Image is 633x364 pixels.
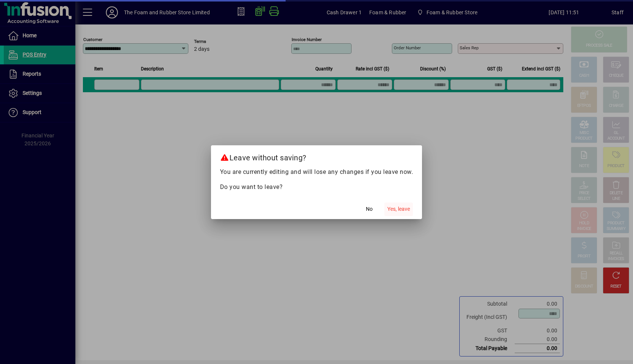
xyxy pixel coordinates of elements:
[357,203,381,216] button: No
[387,205,410,213] span: Yes, leave
[220,168,413,177] p: You are currently editing and will lose any changes if you leave now.
[384,203,413,216] button: Yes, leave
[366,205,373,213] span: No
[211,145,422,167] h2: Leave without saving?
[220,183,413,192] p: Do you want to leave?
